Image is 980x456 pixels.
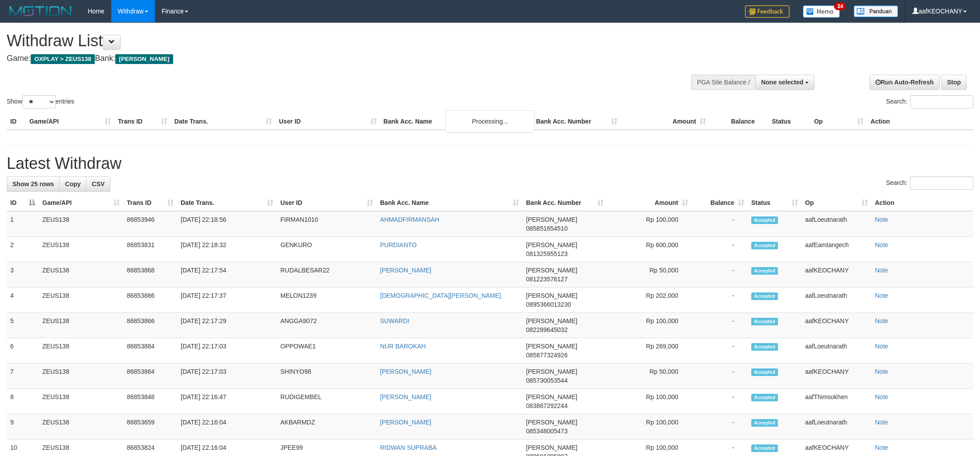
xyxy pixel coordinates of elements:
td: Rp 100,000 [607,313,692,338]
span: Copy 083867292244 to clipboard [526,402,567,409]
td: 9 [7,414,39,440]
a: Note [875,444,888,451]
span: Copy 085877324926 to clipboard [526,352,567,359]
span: [PERSON_NAME] [526,419,577,426]
img: panduan.png [854,5,898,17]
td: 5 [7,313,39,338]
th: Action [867,113,973,130]
span: Accepted [751,318,778,325]
th: ID: activate to sort column descending [7,195,39,211]
h4: Game: Bank: [7,54,644,63]
a: Stop [941,75,967,90]
td: ZEUS138 [39,237,123,262]
td: [DATE] 22:17:03 [177,338,277,364]
a: [PERSON_NAME] [380,368,431,375]
span: [PERSON_NAME] [115,54,173,64]
td: ZEUS138 [39,389,123,414]
a: Note [875,216,888,223]
div: Processing... [445,110,535,132]
td: 86853946 [123,211,177,237]
span: 34 [834,2,846,10]
span: Show 25 rows [12,180,54,188]
a: Note [875,368,888,375]
span: Copy 081325955123 to clipboard [526,250,567,257]
th: User ID: activate to sort column ascending [277,195,377,211]
span: Accepted [751,216,778,224]
td: FIRMAN1010 [277,211,377,237]
td: 3 [7,262,39,288]
td: ZEUS138 [39,414,123,440]
td: - [692,338,748,364]
th: Balance [709,113,768,130]
td: - [692,237,748,262]
td: aafKEOCHANY [802,313,871,338]
span: [PERSON_NAME] [526,216,577,223]
td: aafLoeutnarath [802,288,871,313]
a: [DEMOGRAPHIC_DATA][PERSON_NAME] [380,292,501,299]
th: Game/API: activate to sort column ascending [39,195,123,211]
span: [PERSON_NAME] [526,368,577,375]
th: Date Trans.: activate to sort column ascending [177,195,277,211]
span: Accepted [751,267,778,275]
th: Amount [621,113,709,130]
span: Copy 0895366013230 to clipboard [526,301,571,308]
span: [PERSON_NAME] [526,292,577,299]
td: Rp 600,000 [607,237,692,262]
td: ZEUS138 [39,364,123,389]
a: [PERSON_NAME] [380,267,431,274]
span: Accepted [751,242,778,249]
td: aafLoeutnarath [802,414,871,440]
a: Note [875,393,888,400]
td: Rp 202,000 [607,288,692,313]
td: 8 [7,389,39,414]
td: ZEUS138 [39,211,123,237]
th: Action [871,195,973,211]
a: [PERSON_NAME] [380,419,431,426]
label: Search: [886,176,973,190]
span: [PERSON_NAME] [526,444,577,451]
th: ID [7,113,26,130]
td: aafEamtangech [802,237,871,262]
img: MOTION_logo.png [7,4,74,18]
a: Run Auto-Refresh [870,75,940,90]
td: aafKEOCHANY [802,262,871,288]
td: [DATE] 22:16:04 [177,414,277,440]
button: None selected [755,75,814,90]
td: - [692,414,748,440]
span: [PERSON_NAME] [526,317,577,324]
a: Note [875,292,888,299]
label: Search: [886,95,973,108]
th: Balance: activate to sort column ascending [692,195,748,211]
span: CSV [92,180,105,188]
span: Copy 085730053544 to clipboard [526,377,567,384]
span: [PERSON_NAME] [526,393,577,400]
td: 2 [7,237,39,262]
td: 86853659 [123,414,177,440]
td: [DATE] 22:17:03 [177,364,277,389]
a: RIDWAN SUPRABA [380,444,437,451]
th: Bank Acc. Number: activate to sort column ascending [522,195,607,211]
input: Search: [910,95,973,108]
a: Show 25 rows [7,176,60,192]
a: Note [875,343,888,350]
th: Trans ID [114,113,171,130]
td: GENKURO [277,237,377,262]
td: [DATE] 22:18:32 [177,237,277,262]
td: 86853831 [123,237,177,262]
th: Date Trans. [171,113,275,130]
td: ZEUS138 [39,338,123,364]
td: Rp 100,000 [607,211,692,237]
span: Copy 082289645032 to clipboard [526,326,567,333]
th: Bank Acc. Name [380,113,533,130]
a: Note [875,317,888,324]
a: [PERSON_NAME] [380,393,431,400]
a: CSV [86,176,110,192]
a: Copy [59,176,86,192]
td: AKBARMDZ [277,414,377,440]
td: 86853864 [123,364,177,389]
td: 86853848 [123,389,177,414]
th: Status [768,113,810,130]
span: Accepted [751,343,778,351]
span: Accepted [751,419,778,427]
h1: Latest Withdraw [7,155,973,172]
